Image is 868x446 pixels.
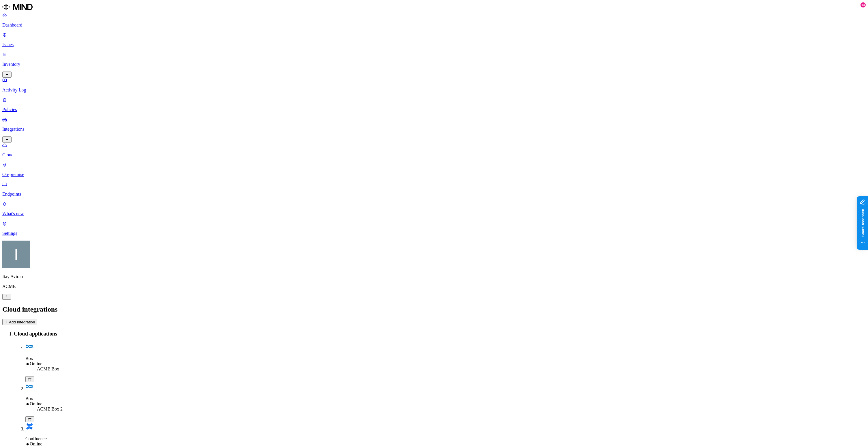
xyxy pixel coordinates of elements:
a: MIND [2,2,866,13]
a: Endpoints [2,182,866,197]
span: ACME Box [37,366,59,371]
img: MIND [2,2,33,12]
a: Activity Log [2,78,866,93]
p: Endpoints [2,192,866,197]
img: box.svg [25,382,33,390]
p: Integrations [2,127,866,132]
span: Online [30,401,42,406]
img: Itay Aviran [2,241,30,268]
span: Online [30,361,42,366]
span: Box [25,396,33,401]
a: Settings [2,221,866,236]
h2: Cloud integrations [2,306,866,313]
p: What's new [2,211,866,216]
a: On-premise [2,162,866,177]
p: Activity Log [2,87,866,93]
div: 14 [860,2,866,8]
span: ACME Box 2 [37,406,63,411]
a: Dashboard [2,13,866,28]
img: box.svg [25,342,33,350]
a: What's new [2,201,866,216]
p: Issues [2,42,866,47]
p: Settings [2,231,866,236]
span: Confluence [25,436,47,441]
a: Cloud [2,143,866,158]
p: ACME [2,284,866,289]
p: On-premise [2,172,866,177]
p: Cloud [2,152,866,158]
p: Policies [2,107,866,112]
span: Box [25,356,33,361]
a: Policies [2,97,866,112]
p: Dashboard [2,23,866,28]
p: Inventory [2,62,866,67]
img: confluence.svg [25,422,33,430]
a: Issues [2,32,866,47]
button: Add Integration [2,319,37,325]
a: Inventory [2,52,866,77]
a: Integrations [2,117,866,142]
h3: Cloud applications [14,331,866,337]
